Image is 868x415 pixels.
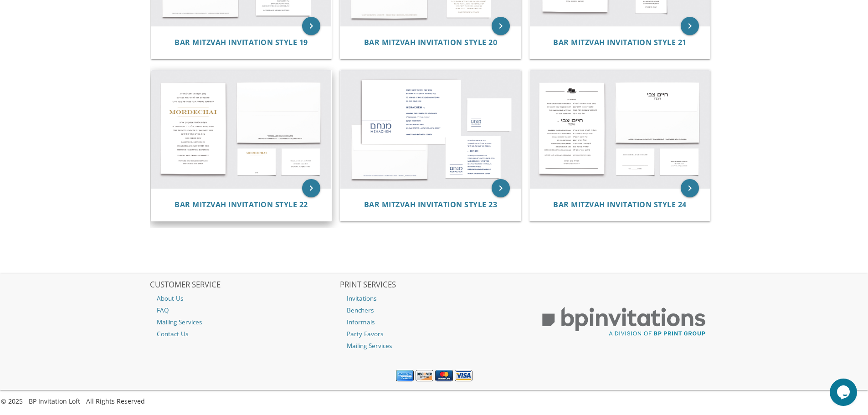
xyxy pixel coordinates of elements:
[364,200,498,209] a: Bar Mitzvah Invitation Style 23
[340,340,529,352] a: Mailing Services
[553,200,687,209] a: Bar Mitzvah Invitation Style 24
[150,292,339,304] a: About Us
[364,38,498,47] a: Bar Mitzvah Invitation Style 20
[340,292,529,304] a: Invitations
[150,328,339,340] a: Contact Us
[340,281,529,290] h2: PRINT SERVICES
[830,379,859,406] iframe: chat widget
[553,200,687,210] span: Bar Mitzvah Invitation Style 24
[396,370,414,382] img: American Express
[529,299,718,344] img: BP Print Group
[340,328,529,340] a: Party Favors
[553,37,687,47] span: Bar Mitzvah Invitation Style 21
[150,316,339,328] a: Mailing Services
[175,200,308,209] a: Bar Mitzvah Invitation Style 22
[151,70,332,189] img: Bar Mitzvah Invitation Style 22
[416,370,433,382] img: Discover
[340,316,529,328] a: Informals
[150,281,339,290] h2: CUSTOMER SERVICE
[175,38,308,47] a: Bar Mitzvah Invitation Style 19
[364,200,498,210] span: Bar Mitzvah Invitation Style 23
[530,70,710,189] img: Bar Mitzvah Invitation Style 24
[455,370,473,382] img: Visa
[150,304,339,316] a: FAQ
[302,179,320,197] a: keyboard_arrow_right
[681,179,699,197] a: keyboard_arrow_right
[302,17,320,35] a: keyboard_arrow_right
[435,370,453,382] img: MasterCard
[681,17,699,35] a: keyboard_arrow_right
[340,304,529,316] a: Benchers
[340,70,521,189] img: Bar Mitzvah Invitation Style 23
[553,38,687,47] a: Bar Mitzvah Invitation Style 21
[492,179,510,197] a: keyboard_arrow_right
[175,37,308,47] span: Bar Mitzvah Invitation Style 19
[492,17,510,35] a: keyboard_arrow_right
[364,37,498,47] span: Bar Mitzvah Invitation Style 20
[175,200,308,210] span: Bar Mitzvah Invitation Style 22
